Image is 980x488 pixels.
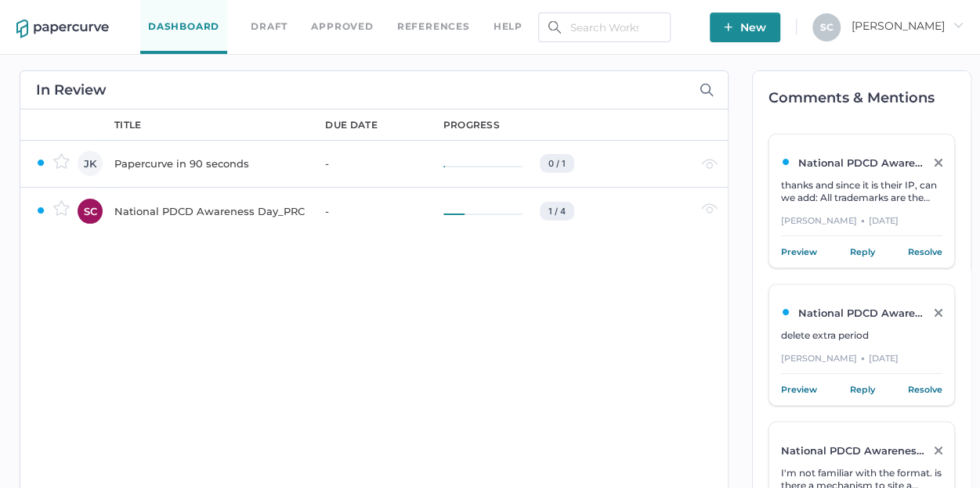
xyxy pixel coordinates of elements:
span: New [724,13,766,42]
td: - [309,140,427,187]
div: National PDCD Awareness Day_PRC [781,444,926,457]
a: Reply [850,244,875,260]
img: close-grey.86d01b58.svg [935,309,942,317]
a: Approved [311,18,373,35]
span: delete extra period [781,329,869,341]
div: JK [78,151,103,176]
div: ● [861,351,865,365]
img: close-grey.86d01b58.svg [935,159,942,167]
div: National PDCD Awareness Day_PRC [114,202,306,221]
img: ZaPP2z7XVwAAAABJRU5ErkJggg== [36,206,45,215]
button: New [710,13,780,42]
div: progress [443,118,500,132]
img: ZaPP2z7XVwAAAABJRU5ErkJggg== [36,158,45,167]
div: National PDCD Awareness Day_PRC [781,307,926,319]
img: papercurve-logo-colour.7244d18c.svg [16,20,109,38]
span: [PERSON_NAME] [852,19,964,33]
img: search-icon-expand.c6106642.svg [700,83,714,97]
a: Resolve [908,244,942,260]
i: arrow_right [953,20,964,30]
td: - [309,187,427,234]
input: Search Workspace [538,13,671,42]
img: star-inactive.70f2008a.svg [53,153,70,169]
img: ZaPP2z7XVwAAAABJRU5ErkJggg== [781,157,790,167]
a: References [397,18,470,35]
div: [PERSON_NAME] [DATE] [781,351,942,374]
h2: In Review [36,83,107,97]
div: title [114,118,142,132]
div: National PDCD Awareness Day_PRC [781,156,926,169]
a: Preview [781,244,817,260]
div: ● [861,213,865,228]
div: Papercurve in 90 seconds [114,154,306,173]
img: close-grey.86d01b58.svg [935,447,942,454]
div: help [494,18,523,35]
img: eye-light-gray.b6d092a5.svg [701,203,718,213]
a: Preview [781,382,817,397]
img: star-inactive.70f2008a.svg [53,200,70,216]
span: S C [820,21,834,33]
span: thanks and since it is their IP, can we add: All trademarks are the property of their respective ... [781,179,937,228]
img: eye-light-gray.b6d092a5.svg [701,159,718,169]
div: 0 / 1 [540,154,574,173]
a: Resolve [908,382,942,397]
a: Reply [850,382,875,397]
div: SC [78,199,103,224]
a: Draft [251,18,287,35]
div: due date [325,118,377,132]
img: plus-white.e19ec114.svg [724,23,732,31]
img: search.bf03fe8b.svg [548,21,561,34]
img: ZaPP2z7XVwAAAABJRU5ErkJggg== [781,307,790,317]
div: [PERSON_NAME] [DATE] [781,213,942,236]
div: 1 / 4 [540,202,574,221]
h2: Comments & Mentions [768,91,971,105]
